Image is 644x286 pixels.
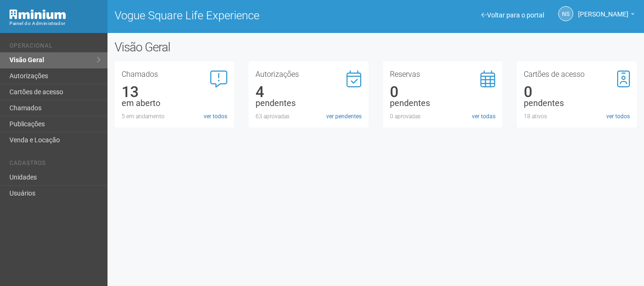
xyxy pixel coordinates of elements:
[524,112,630,121] div: 18 ativos
[122,88,228,96] div: 13
[558,6,573,21] a: NS
[122,99,228,107] div: em aberto
[122,71,228,78] h3: Chamados
[256,71,362,78] h3: Autorizações
[204,112,227,121] a: ver todos
[9,42,100,52] li: Operacional
[122,112,228,121] div: 5 em andamento
[9,160,100,170] li: Cadastros
[481,11,544,19] a: Voltar para o portal
[256,88,362,96] div: 4
[115,40,324,54] h2: Visão Geral
[524,88,630,96] div: 0
[390,112,496,121] div: 0 aprovadas
[390,88,496,96] div: 0
[524,99,630,107] div: pendentes
[578,1,628,18] span: Nicolle Silva
[326,112,362,121] a: ver pendentes
[472,112,495,121] a: ver todas
[9,9,66,19] img: Minium
[390,99,496,107] div: pendentes
[115,9,369,22] h1: Vogue Square Life Experience
[9,19,100,28] div: Painel do Administrador
[606,112,630,121] a: ver todos
[256,112,362,121] div: 63 aprovadas
[256,99,362,107] div: pendentes
[524,71,630,78] h3: Cartões de acesso
[578,12,635,19] a: [PERSON_NAME]
[390,71,496,78] h3: Reservas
